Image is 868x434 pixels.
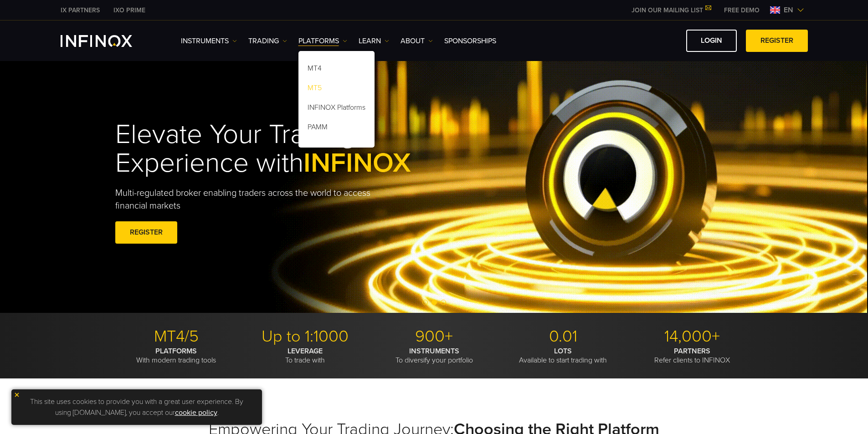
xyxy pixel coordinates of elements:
[431,300,437,305] span: Go to slide 2
[16,394,257,420] p: This site uses cookies to provide you with a great user experience. By using [DOMAIN_NAME], you a...
[115,120,453,178] h1: Elevate Your Trading Experience with
[373,327,495,347] p: 900+
[298,80,375,99] a: MT5
[625,6,717,14] a: JOIN OUR MAILING LIST
[115,221,177,244] a: REGISTER
[107,5,152,15] a: INFINOX
[298,36,347,46] a: PLATFORMS
[359,36,389,46] a: Learn
[115,327,237,347] p: MT4/5
[115,347,237,365] p: With modern trading tools
[248,36,287,46] a: TRADING
[303,147,411,179] span: INFINOX
[288,347,323,356] strong: LEVERAGE
[14,392,20,398] img: yellow close icon
[441,300,446,305] span: Go to slide 3
[54,5,107,15] a: INFINOX
[298,60,375,80] a: MT4
[61,35,154,47] a: INFINOX Logo
[244,327,366,347] p: Up to 1:1000
[631,347,753,365] p: Refer clients to INFINOX
[298,99,375,119] a: INFINOX Platforms
[422,300,428,305] span: Go to slide 1
[409,347,459,356] strong: INSTRUMENTS
[686,30,737,52] a: LOGIN
[502,327,624,347] p: 0.01
[674,347,710,356] strong: PARTNERS
[115,187,386,212] p: Multi-regulated broker enabling traders across the world to access financial markets
[502,347,624,365] p: Available to start trading with
[631,327,753,347] p: 14,000+
[155,347,197,356] strong: PLATFORMS
[244,347,366,365] p: To trade with
[780,5,797,15] span: en
[298,119,375,138] a: PAMM
[181,36,237,46] a: Instruments
[554,347,572,356] strong: LOTS
[444,36,496,46] a: SPONSORSHIPS
[746,30,808,52] a: REGISTER
[175,408,217,417] a: cookie policy
[401,36,433,46] a: ABOUT
[373,347,495,365] p: To diversify your portfolio
[717,5,766,15] a: INFINOX MENU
